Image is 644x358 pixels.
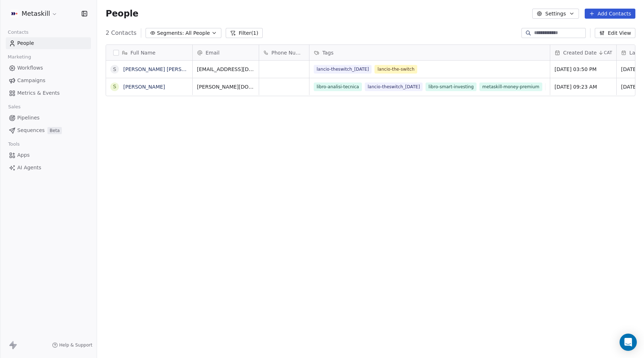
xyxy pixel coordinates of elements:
[259,45,309,60] div: Phone Number
[226,28,263,38] button: Filter(1)
[555,66,612,73] span: [DATE] 03:50 PM
[123,66,208,72] a: [PERSON_NAME] [PERSON_NAME]
[9,8,59,20] button: Metaskill
[197,83,254,90] span: [PERSON_NAME][DOMAIN_NAME][EMAIL_ADDRESS][DOMAIN_NAME]
[595,28,635,38] button: Edit View
[6,149,91,161] a: Apps
[157,29,184,37] span: Segments:
[5,139,23,150] span: Tools
[563,49,597,56] span: Created Date
[6,87,91,99] a: Metrics & Events
[17,39,34,47] span: People
[17,164,41,171] span: AI Agents
[314,83,362,91] span: libro-analisi-tecnica
[47,127,62,134] span: Beta
[10,9,19,18] img: AVATAR%20METASKILL%20-%20Colori%20Positivo.png
[425,83,477,91] span: libro-smart-investing
[545,83,611,91] span: corso-short-selling-program
[271,49,305,56] span: Phone Number
[123,84,165,90] a: [PERSON_NAME]
[6,37,91,49] a: People
[17,127,45,134] span: Sequences
[17,114,40,122] span: Pipelines
[309,45,550,60] div: Tags
[314,65,372,74] span: lancio-theswitch_[DATE]
[106,61,193,343] div: grid
[479,83,542,91] span: metaskill-money-premium
[6,162,91,174] a: AI Agents
[193,45,259,60] div: Email
[106,45,192,60] div: Full Name
[5,52,34,62] span: Marketing
[113,66,116,73] div: S
[374,65,417,74] span: lancio-the-switch
[5,102,24,112] span: Sales
[206,49,220,56] span: Email
[52,342,92,348] a: Help & Support
[17,89,60,97] span: Metrics & Events
[620,334,637,351] div: Open Intercom Messenger
[550,45,616,60] div: Created DateCAT
[6,112,91,124] a: Pipelines
[6,124,91,136] a: SequencesBeta
[604,50,612,56] span: CAT
[6,75,91,86] a: Campaigns
[106,8,138,19] span: People
[22,9,50,18] span: Metaskill
[130,49,156,56] span: Full Name
[365,83,423,91] span: lancio-theswitch_[DATE]
[185,29,210,37] span: All People
[585,9,635,19] button: Add Contacts
[555,83,612,90] span: [DATE] 09:23 AM
[17,151,30,159] span: Apps
[6,62,91,74] a: Workflows
[5,27,32,38] span: Contacts
[17,64,43,72] span: Workflows
[106,29,137,37] span: 2 Contacts
[532,9,579,19] button: Settings
[59,342,92,348] span: Help & Support
[113,83,116,90] div: S
[322,49,333,56] span: Tags
[17,77,45,84] span: Campaigns
[197,66,254,73] span: [EMAIL_ADDRESS][DOMAIN_NAME]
